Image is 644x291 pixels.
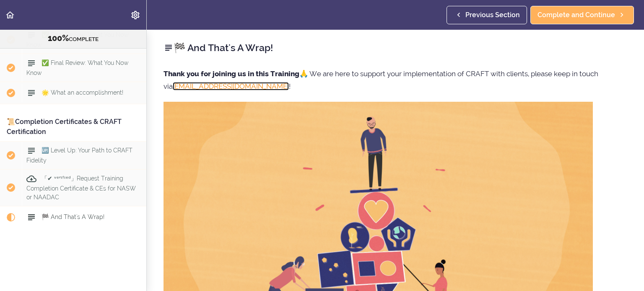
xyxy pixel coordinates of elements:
[42,214,104,221] span: 🏁 And That's A Wrap!
[164,67,627,93] p: 🙏 We are here to support your implementation of CRAFT with clients, please keep in touch via !
[538,10,615,20] span: Complete and Continue
[465,10,520,20] span: Previous Section
[26,147,132,163] span: 🆙 Level Up: Your Path to CRAFT Fidelity
[26,175,136,201] span: 「✔ ᵛᵉʳᶦᶠᶦᵉᵈ」Request Training Completion Certificate & CEs for NASW or NAADAC
[130,10,140,20] svg: Settings Menu
[5,10,15,20] svg: Back to course curriculum
[10,33,136,44] div: COMPLETE
[173,82,289,90] a: [EMAIL_ADDRESS][DOMAIN_NAME]
[164,41,627,55] h2: 🏁 And That's A Wrap!
[164,70,299,78] strong: Thank you for joining us in this Training
[42,89,123,96] span: 🌟 What an accomplishment!
[530,6,634,24] a: Complete and Continue
[26,59,128,76] span: ✅ Final Review: What You Now Know
[48,33,69,43] span: 100%
[447,6,527,24] a: Previous Section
